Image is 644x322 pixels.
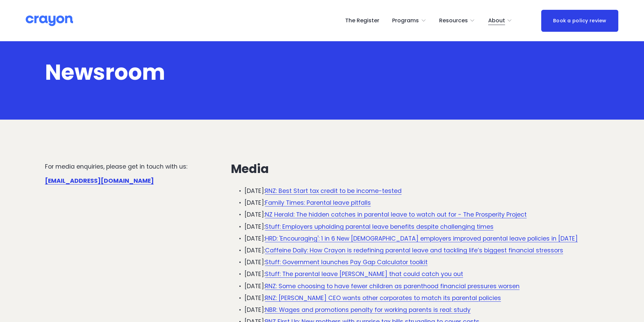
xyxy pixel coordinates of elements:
a: Caffeine Daily: How Crayon is redefining parental leave and tackling life’s biggest financial str... [265,246,563,254]
h1: Newsroom [45,61,343,84]
p: For media enquiries, please get in touch with us: [45,162,204,171]
a: folder dropdown [488,15,512,26]
p: [DATE]: [244,210,599,219]
a: [EMAIL_ADDRESS][DOMAIN_NAME] [45,177,154,185]
h3: Media [231,162,599,176]
a: Stuff: Employers upholding parental leave benefits despite challenging times [265,223,494,231]
a: Stuff: Government launches Pay Gap Calculator toolkit [265,258,428,266]
a: NZ Herald: The hidden catches in parental leave to watch out for - The Prosperity Project [265,210,527,219]
p: [DATE]: [244,282,599,291]
a: Book a policy review [541,10,618,32]
span: Resources [439,16,468,26]
a: The Register [345,15,379,26]
a: Stuff: The parental leave [PERSON_NAME] that could catch you out [265,270,463,278]
a: NBR: Wages and promotions penalty for working parents is real: study [265,306,471,314]
p: [DATE]: [244,270,599,278]
a: RNZ: Some choosing to have fewer children as parenthood financial pressures worsen [265,282,520,290]
p: [DATE]: [244,198,599,207]
p: [DATE]: [244,222,599,231]
a: RNZ: [PERSON_NAME] CEO wants other corporates to match its parental policies [265,294,501,302]
span: About [488,16,505,26]
p: [DATE]: [244,234,599,243]
p: [DATE]: [244,258,599,267]
p: [DATE]: [244,246,599,255]
a: folder dropdown [392,15,426,26]
p: [DATE]: [244,305,599,314]
a: Family Times: Parental leave pitfalls [265,199,371,207]
a: RNZ: Best Start tax credit to be income-tested [265,187,402,195]
span: Programs [392,16,419,26]
a: folder dropdown [439,15,475,26]
p: [DATE]: [244,187,599,195]
p: [DATE]: [244,294,599,302]
a: HRD: 'Encouraging': 1 in 6 New [DEMOGRAPHIC_DATA] employers improved parental leave policies in [... [265,234,578,243]
img: Crayon [26,15,73,27]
